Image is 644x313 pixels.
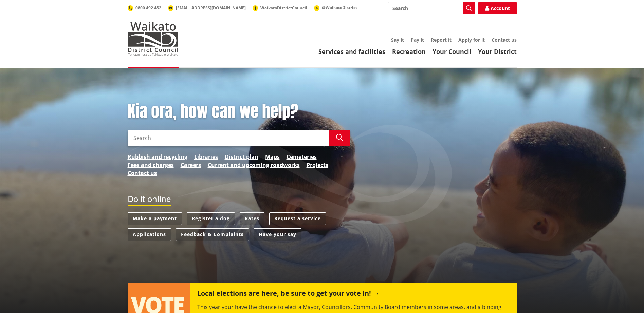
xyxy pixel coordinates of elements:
[128,161,174,169] a: Fees and charges
[128,212,182,225] a: Make a payment
[194,153,218,161] a: Libraries
[253,5,307,11] a: WaikatoDistrictCouncil
[322,5,357,11] span: @WaikatoDistrict
[478,47,517,56] a: Your District
[431,37,452,43] a: Report it
[128,5,161,11] a: 0800 492 452
[391,37,404,43] a: Say it
[307,161,328,169] a: Projects
[128,130,329,146] input: Search input
[208,161,300,169] a: Current and upcoming roadworks
[168,5,246,11] a: [EMAIL_ADDRESS][DOMAIN_NAME]
[225,153,258,161] a: District plan
[260,5,307,11] span: WaikatoDistrictCouncil
[187,212,235,225] a: Register a dog
[240,212,264,225] a: Rates
[318,47,385,56] a: Services and facilities
[392,47,426,56] a: Recreation
[265,153,280,161] a: Maps
[128,22,179,56] img: Waikato District Council - Te Kaunihera aa Takiwaa o Waikato
[176,228,249,241] a: Feedback & Complaints
[254,228,301,241] a: Have your say
[492,37,517,43] a: Contact us
[411,37,424,43] a: Pay it
[181,161,201,169] a: Careers
[128,153,187,161] a: Rubbish and recycling
[388,2,475,14] input: Search input
[478,2,517,14] a: Account
[128,102,350,121] h1: Kia ora, how can we help?
[197,289,379,299] h2: Local elections are here, be sure to get your vote in!
[269,212,326,225] a: Request a service
[433,47,471,56] a: Your Council
[287,153,317,161] a: Cemeteries
[314,5,357,11] a: @WaikatoDistrict
[176,5,246,11] span: [EMAIL_ADDRESS][DOMAIN_NAME]
[128,194,171,206] h2: Do it online
[128,228,171,241] a: Applications
[458,37,485,43] a: Apply for it
[128,169,157,177] a: Contact us
[135,5,161,11] span: 0800 492 452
